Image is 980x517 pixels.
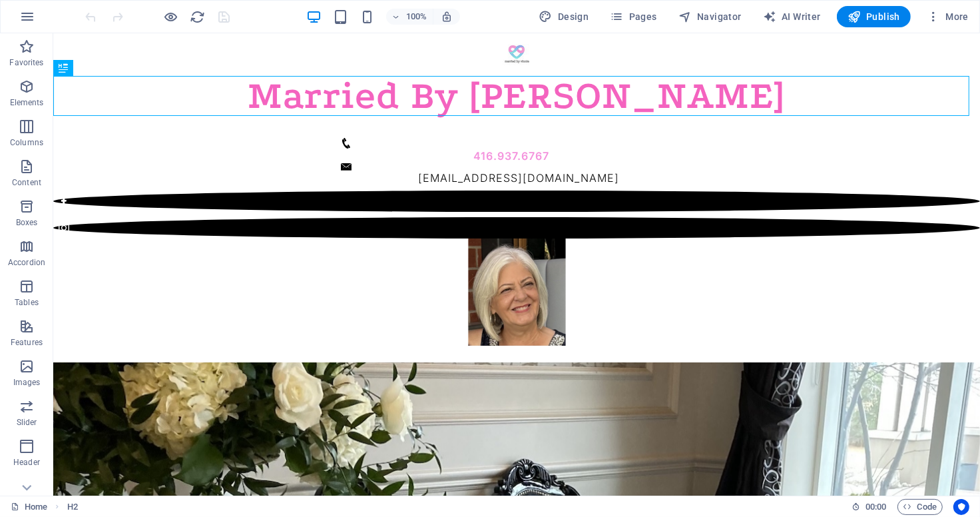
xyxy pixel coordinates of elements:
[365,138,566,151] a: [EMAIL_ADDRESS][DOMAIN_NAME]
[903,499,937,515] span: Code
[848,10,900,23] span: Publish
[17,417,37,428] p: Slider
[539,10,589,23] span: Design
[852,499,887,515] h6: Session time
[386,9,433,25] button: 100%
[678,10,742,23] span: Navigator
[13,377,41,388] p: Images
[763,10,821,23] span: AI Writer
[610,10,656,23] span: Pages
[12,177,41,188] p: Content
[67,499,78,515] nav: breadcrumb
[953,499,969,515] button: Usercentrics
[13,457,40,468] p: Header
[11,499,47,515] a: Click to cancel selection. Double-click to open Pages
[190,9,206,25] button: reload
[673,6,747,27] button: Navigator
[897,499,943,515] button: Code
[67,499,78,515] span: Click to select. Double-click to edit
[927,10,969,23] span: More
[190,9,206,25] i: Reload page
[16,217,38,228] p: Boxes
[441,11,453,23] i: On resize automatically adjust zoom level to fit chosen device.
[406,9,427,25] h6: 100%
[10,137,43,148] p: Columns
[10,97,44,108] p: Elements
[758,6,826,27] button: AI Writer
[11,337,43,348] p: Features
[163,9,179,25] button: Click here to leave preview mode and continue editing
[921,6,974,27] button: More
[8,257,45,268] p: Accordion
[534,6,595,27] div: Design (Ctrl+Alt+Y)
[837,6,911,27] button: Publish
[865,499,886,515] span: 00 00
[875,502,877,512] span: :
[534,6,595,27] button: Design
[15,297,39,308] p: Tables
[9,57,43,68] p: Favorites
[605,6,662,27] button: Pages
